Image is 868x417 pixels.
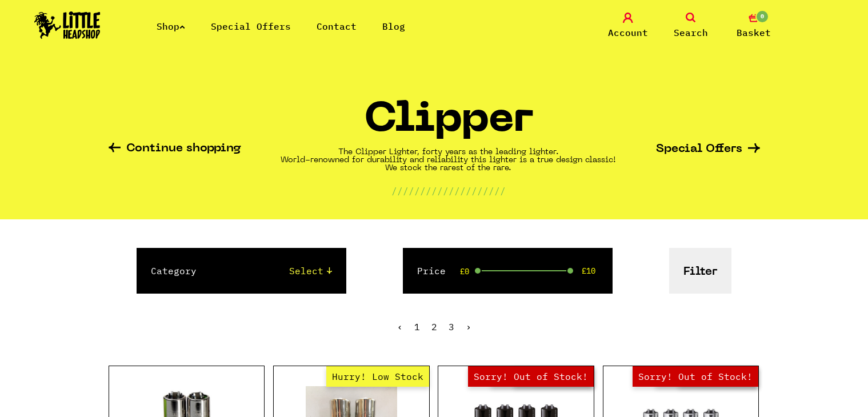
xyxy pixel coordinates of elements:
[608,26,648,39] span: Account
[737,26,771,39] span: Basket
[382,21,405,32] a: Blog
[725,13,782,39] a: 0 Basket
[755,10,769,23] span: 0
[669,248,731,294] button: Filter
[431,321,437,332] span: 2
[326,366,429,387] span: Hurry! Low Stock
[468,366,594,387] span: Sorry! Out of Stock!
[633,366,758,387] span: Sorry! Out of Stock!
[34,11,101,39] img: Little Head Shop Logo
[460,267,469,276] span: £0
[317,21,357,32] a: Contact
[449,321,454,332] a: 3
[414,321,420,332] a: 1
[364,101,533,149] h1: Clipper
[397,321,403,332] a: « Previous
[211,21,291,32] a: Special Offers
[466,321,471,332] a: Next »
[656,143,760,155] a: Special Offers
[582,266,595,275] span: £10
[417,264,446,278] label: Price
[281,149,616,173] div: The Clipper Lighter, f
[151,264,197,278] label: Category
[157,21,185,32] a: Shop
[391,184,506,198] p: ////////////////////
[281,149,616,172] strong: orty years as the leading lighter. World-renowned for durability and reliability this lighter is ...
[662,13,719,39] a: Search
[109,143,241,156] a: Continue shopping
[674,26,708,39] span: Search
